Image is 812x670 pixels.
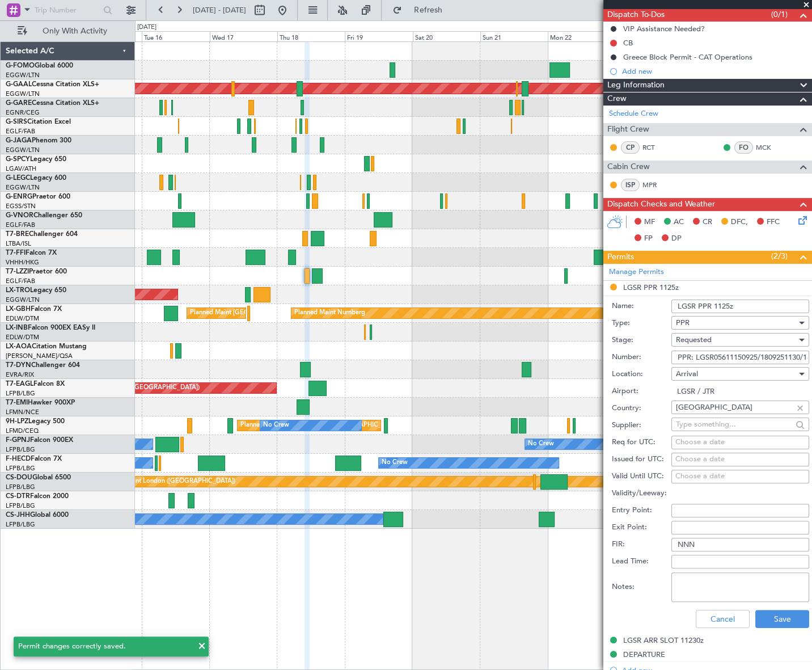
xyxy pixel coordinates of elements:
a: T7-FFIFalcon 7X [6,250,57,256]
a: EDLW/DTM [6,333,39,342]
div: Planned Maint London ([GEOGRAPHIC_DATA]) [100,473,235,490]
label: Type: [612,318,671,329]
span: CR [703,217,712,228]
span: T7-FFI [6,250,26,256]
span: FFC [767,217,780,228]
a: LFPB/LBG [6,502,35,510]
span: Refresh [404,6,452,14]
span: (0/1) [771,9,788,20]
a: CS-DOUGlobal 6500 [6,474,71,481]
div: Sun 21 [480,31,548,41]
div: Choose a date [675,471,805,482]
span: G-LEGC [6,175,30,182]
span: LX-GBH [6,306,31,313]
a: LGAV/ATH [6,165,36,173]
span: G-JAGA [6,137,32,144]
a: T7-DYNChallenger 604 [6,362,80,369]
a: 9H-LPZLegacy 500 [6,418,65,425]
a: EGGW/LTN [6,296,40,304]
a: T7-BREChallenger 604 [6,231,78,238]
a: T7-EAGLFalcon 8X [6,381,65,387]
div: LGSR ARR SLOT 11230z [623,635,704,645]
span: DFC, [731,217,748,228]
a: RCT [642,142,668,153]
a: EGGW/LTN [6,146,40,154]
a: G-JAGAPhenom 300 [6,137,71,144]
label: Req for UTC: [612,437,671,448]
input: Type something... [676,399,792,416]
label: Name: [612,301,671,312]
input: Type something... [676,416,792,433]
button: Cancel [696,610,750,628]
div: Choose a date [675,437,805,448]
span: G-SIRS [6,119,27,125]
span: F-GPNJ [6,437,30,444]
label: Airport: [612,386,671,397]
a: LFPB/LBG [6,464,35,473]
div: Planned Maint Nurnberg [294,305,365,322]
a: EGSS/STN [6,202,36,210]
a: VHHH/HKG [6,258,39,267]
div: Mon 22 [548,31,615,41]
span: PPR [676,318,690,328]
span: 9H-LPZ [6,418,28,425]
label: Valid Until UTC: [612,471,671,482]
a: EGNR/CEG [6,108,40,117]
a: Manage Permits [609,267,664,278]
div: No Crew [263,417,289,434]
a: [PERSON_NAME]/QSA [6,352,73,360]
span: FP [644,233,653,245]
a: G-SIRSCitation Excel [6,119,71,125]
a: G-LEGCLegacy 600 [6,175,66,182]
a: G-GARECessna Citation XLS+ [6,100,99,107]
div: Planned Maint [GEOGRAPHIC_DATA] ([GEOGRAPHIC_DATA]) [190,305,369,322]
input: Trip Number [35,2,100,19]
div: Add new [622,66,806,76]
div: No Crew [528,436,554,453]
span: Dispatch Checks and Weather [607,198,715,211]
span: CS-DTR [6,493,30,500]
a: EGGW/LTN [6,71,40,79]
a: LFMN/NCE [6,408,39,416]
span: AC [674,217,684,228]
a: Schedule Crew [609,108,658,120]
a: G-GAALCessna Citation XLS+ [6,81,99,88]
span: T7-BRE [6,231,29,238]
a: EGLF/FAB [6,277,35,285]
label: Number: [612,352,671,363]
a: LFPB/LBG [6,445,35,454]
button: Save [755,610,809,628]
label: Exit Point: [612,522,671,533]
span: T7-DYN [6,362,31,369]
button: Refresh [387,1,455,19]
label: Country: [612,403,671,414]
div: CP [621,141,640,154]
div: CB [623,38,633,48]
label: Stage: [612,335,671,346]
span: G-FOMO [6,62,35,69]
span: Permits [607,251,634,264]
span: Crew [607,92,627,106]
label: Issued for UTC: [612,454,671,465]
div: Thu 18 [277,31,345,41]
div: Tue 16 [142,31,209,41]
div: Planned [GEOGRAPHIC_DATA] ([GEOGRAPHIC_DATA]) [240,417,401,434]
a: LFPB/LBG [6,520,35,529]
div: Permit changes correctly saved. [18,641,192,652]
a: EVRA/RIX [6,370,34,379]
div: Greece Block Permit - CAT Operations [623,52,752,62]
a: F-GPNJFalcon 900EX [6,437,73,444]
a: LX-TROLegacy 650 [6,287,66,294]
a: G-ENRGPraetor 600 [6,193,70,200]
a: MPR [642,180,668,190]
a: LTBA/ISL [6,239,31,248]
span: G-ENRG [6,193,32,200]
a: EGLF/FAB [6,221,35,229]
a: LX-INBFalcon 900EX EASy II [6,325,95,331]
a: T7-EMIHawker 900XP [6,399,75,406]
label: Notes: [612,581,671,593]
label: Location: [612,369,671,380]
span: DP [671,233,682,245]
span: (2/3) [771,250,788,262]
a: LX-AOACitation Mustang [6,343,87,350]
